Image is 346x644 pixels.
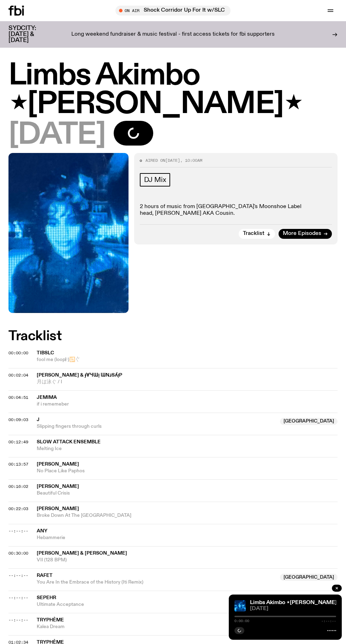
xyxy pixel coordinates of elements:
[37,423,276,430] span: Slipping fingers through curls
[250,606,336,611] span: [DATE]
[37,373,122,378] span: [PERSON_NAME] & ɟɐɥɯᴉ ɯnɹsʎᴉp
[8,461,28,467] span: 00:13:57
[8,617,28,623] span: --:--:--
[8,330,338,343] h2: Tracklist
[283,231,321,236] span: More Episodes
[8,507,28,511] button: 00:22:03
[37,350,54,355] span: tibslc
[8,595,28,601] span: --:--:--
[37,445,338,452] span: Melting Ice
[8,506,28,512] span: 00:22:03
[8,25,54,43] h3: SYDCITY: [DATE] & [DATE]
[37,601,338,608] span: Ultimate Acceptance
[37,379,338,385] span: 月は泳ぐ / I
[180,158,202,163] span: , 10:00am
[37,356,338,363] span: fool me (loop𝄆)🔂〲
[8,573,28,578] span: --:--:--
[8,395,28,400] span: 00:04:51
[37,528,47,533] span: Any
[8,528,28,534] span: --:--:--
[37,395,57,400] span: Jemima
[8,417,28,423] span: 00:09:03
[8,418,28,422] button: 00:09:03
[37,468,338,474] span: No Place Like Paphos
[37,490,338,497] span: Beautiful Crisis
[8,462,28,466] button: 00:13:57
[8,550,28,556] span: 00:30:00
[71,31,275,38] p: Long weekend fundraiser & music festival - first access tickets for fbi supporters
[8,350,28,356] span: 00:00:00
[8,440,28,444] button: 00:12:49
[250,600,340,605] a: Limbs Akimbo ⋆[PERSON_NAME]⋆
[8,551,28,555] button: 00:30:00
[8,439,28,445] span: 00:12:49
[280,418,338,425] span: [GEOGRAPHIC_DATA]
[37,401,338,408] span: if i rememeber
[8,121,105,149] span: [DATE]
[140,203,332,217] p: 2 hours of music from [GEOGRAPHIC_DATA]'s Moonshoe Label head, [PERSON_NAME] AKA Cousin.
[234,619,249,623] span: 0:00:00
[8,373,28,377] button: 00:02:04
[321,619,336,623] span: -:--:--
[37,484,79,489] span: [PERSON_NAME]
[37,506,79,511] span: [PERSON_NAME]
[37,417,40,422] span: J
[37,534,338,541] span: Hebammerie
[37,618,64,622] span: Tryphème
[8,61,338,119] h1: Limbs Akimbo ⋆[PERSON_NAME]⋆
[8,372,28,378] span: 00:02:04
[37,595,56,600] span: Sepehr
[37,624,338,630] span: Kalea Dream
[144,176,166,184] span: DJ Mix
[140,173,171,187] a: DJ Mix
[239,229,275,239] button: Tracklist
[280,574,338,581] span: [GEOGRAPHIC_DATA]
[8,351,28,355] button: 00:00:00
[8,484,28,489] span: 00:16:02
[8,485,28,489] button: 00:16:02
[115,6,231,16] button: On AirShock Corridor Up For It w/SLC
[37,551,127,556] span: [PERSON_NAME] & [PERSON_NAME]
[279,229,332,239] a: More Episodes
[37,462,79,467] span: [PERSON_NAME]
[37,512,338,519] span: Broke Down At The [GEOGRAPHIC_DATA]
[243,231,264,236] span: Tracklist
[8,396,28,400] button: 00:04:51
[145,158,165,163] span: Aired on
[37,557,338,563] span: VII (128 BPM)
[37,439,101,444] span: Slow Attack Ensemble
[37,579,276,586] span: You Are In the Embrace of the History (Iti Remix)
[37,573,53,578] span: Rafet
[165,158,180,163] span: [DATE]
